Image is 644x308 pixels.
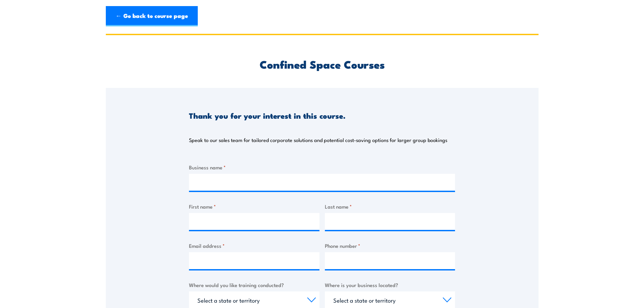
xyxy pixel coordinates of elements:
label: Where would you like training conducted? [189,281,319,289]
label: Business name [189,163,455,171]
label: Where is your business located? [325,281,455,289]
label: Phone number [325,242,455,250]
a: ← Go back to course page [106,6,198,26]
h3: Thank you for your interest in this course. [189,112,345,119]
label: Last name [325,203,455,210]
label: Email address [189,242,319,250]
label: First name [189,203,319,210]
h2: Confined Space Courses [189,59,455,69]
p: Speak to our sales team for tailored corporate solutions and potential cost-saving options for la... [189,137,447,143]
